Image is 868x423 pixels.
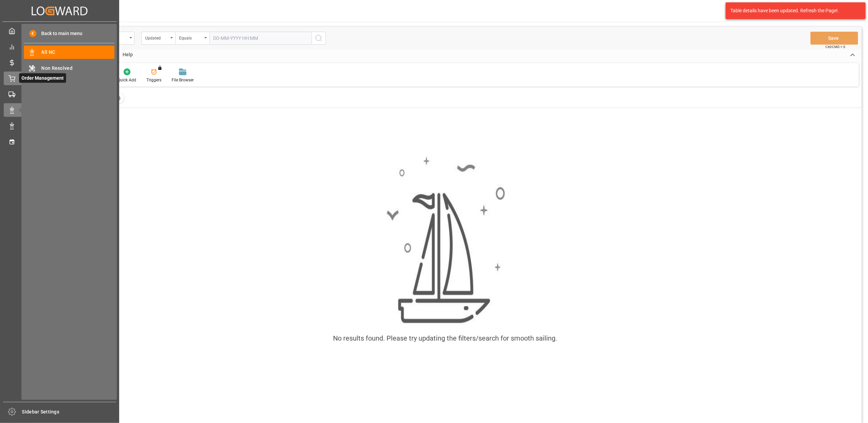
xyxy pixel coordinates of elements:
[117,49,138,61] div: Help
[4,119,115,132] a: Data Management
[4,56,115,69] a: Rate Management
[333,333,557,343] div: No results found. Please try updating the filters/search for smooth sailing.
[4,135,115,148] a: Timeslot Management
[4,40,115,53] a: Control Tower
[117,77,136,83] div: Quick Add
[24,61,114,75] a: Non Resolved
[42,49,115,56] span: All NC
[19,73,66,83] span: Order Management
[730,7,856,14] div: Table details have been updated. Refresh the Page!.
[175,32,209,45] button: open menu
[179,33,202,41] div: Equals
[312,32,326,45] button: search button
[42,65,115,72] span: Non Resolved
[24,46,114,59] a: All NC
[172,77,194,83] div: File Browser
[4,24,115,37] a: My Cockpit
[4,88,115,101] a: Transport Management
[36,30,82,37] span: Back to main menu
[4,72,115,85] a: Order ManagementOrder Management
[145,33,168,41] div: Updated
[22,408,116,416] span: Sidebar Settings
[386,156,505,325] img: smooth_sailing.jpeg
[825,44,845,49] span: Ctrl/CMD + S
[141,32,175,45] button: open menu
[810,32,858,45] button: Save
[209,32,312,45] input: DD-MM-YYYY HH:MM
